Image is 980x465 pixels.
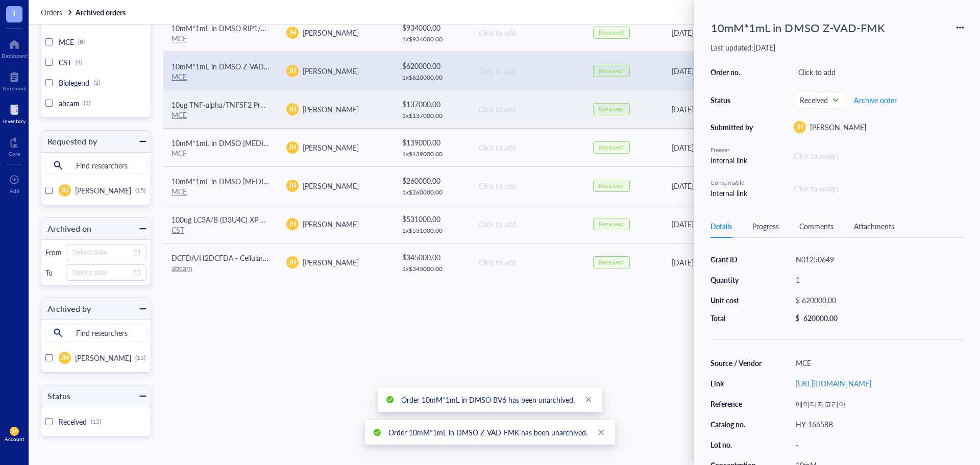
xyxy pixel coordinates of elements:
span: MCE [59,37,74,47]
span: JH [289,219,296,229]
a: Inventory [3,102,26,124]
div: [DATE] [672,104,806,115]
span: close [585,396,592,403]
span: JH [289,143,296,152]
span: 10mM*1mL in DMSO Z-VAD-FMK [171,61,282,71]
div: Dashboard [2,53,27,59]
span: [PERSON_NAME] [303,142,359,153]
div: Click to add [479,104,576,115]
div: 1 x $ 139000.00 [402,150,461,158]
div: Details [710,221,732,232]
div: Order no. [710,67,756,77]
span: JH [289,181,296,190]
span: [PERSON_NAME] [810,122,866,132]
div: To [45,268,62,277]
div: Click to add [794,65,964,79]
a: Core [9,134,20,157]
span: JH [289,258,296,267]
div: Requested by [41,134,97,149]
div: Order 10mM*1mL in DMSO BV6 has been unarchived. [401,394,575,405]
div: Click to add [479,257,576,268]
div: (15) [135,354,145,362]
td: Click to add [470,90,584,128]
div: 1 x $ 137000.00 [402,112,461,120]
div: From [45,248,62,257]
div: Attachments [854,221,894,232]
div: Click to add [479,180,576,191]
div: Click to add [479,65,576,77]
td: Click to add [470,166,584,205]
div: $ 260000.00 [402,175,461,186]
td: Click to add [470,128,584,166]
div: Last updated: [DATE] [710,43,964,52]
div: Account [5,436,24,442]
div: (8) [78,38,85,46]
div: Archived by [41,302,91,316]
span: CST [59,57,71,67]
span: JH [61,353,68,362]
div: (4) [76,58,82,66]
span: 10mM*1mL in DMSO [MEDICAL_DATA] [171,176,299,186]
div: (1) [84,99,90,107]
div: Inventory [3,118,26,124]
span: close [598,429,605,436]
td: Click to add [470,52,584,90]
div: (15) [91,418,101,426]
div: Internal link [710,155,756,166]
div: $ 620000.00 [791,293,960,307]
div: [DATE] [672,65,806,77]
a: Orders [41,8,73,17]
div: $ 531000.00 [402,213,461,225]
span: [PERSON_NAME] [303,104,359,114]
div: HY-16658B [791,417,964,431]
a: MCE [171,110,187,120]
div: [DATE] [672,257,806,268]
div: Freezer [710,145,756,155]
div: Received [599,67,623,75]
div: Progress [752,221,779,232]
span: Received [59,417,87,427]
div: Click to add [479,27,576,38]
div: Click to add [479,218,576,230]
div: 10mM*1mL in DMSO Z-VAD-FMK [706,16,890,39]
div: 1 x $ 531000.00 [402,227,461,235]
div: Archived on [41,222,91,236]
span: [PERSON_NAME] [75,353,131,363]
div: Click to add [479,142,576,153]
td: Click to add [470,243,584,281]
div: Click to assign [794,150,964,161]
div: 1 x $ 260000.00 [402,188,461,197]
span: JH [12,429,17,434]
span: DCFDA/H2DCFDA - Cellular ROS Assay Kit [171,253,310,263]
div: $ 345000.00 [402,252,461,263]
div: 1 x $ 345000.00 [402,265,461,273]
div: [DATE] [672,180,806,191]
span: T [12,7,17,19]
div: Received [599,105,623,113]
div: Source / Vendor [710,358,763,368]
div: Link [710,379,763,388]
button: Archive order [853,92,897,108]
span: Biolegend [59,78,89,88]
span: 10ug TNF-alpha/TNFSF2 Protein, Human [171,100,303,110]
div: $ 934000.00 [402,22,461,33]
a: Close [583,394,594,405]
div: Status [41,389,70,403]
a: MCE [171,148,187,158]
div: Comments [799,221,834,232]
div: $ 139000.00 [402,137,461,148]
div: Received [599,182,623,190]
div: Click to assign [794,183,964,194]
div: N01250649 [791,252,964,266]
div: 1 x $ 620000.00 [402,74,461,82]
span: 100ug LC3A/B (D3U4C) XP Rabbit mAb (PE Conjugate) [171,214,346,225]
input: Select date [72,267,131,278]
span: Archive order [854,96,897,104]
a: Dashboard [2,36,27,59]
td: Click to add [470,13,584,52]
span: JH [796,123,803,132]
div: Received [599,143,623,152]
span: abcam [59,98,80,108]
div: Received [599,220,623,228]
a: [URL][DOMAIN_NAME] [796,378,871,388]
